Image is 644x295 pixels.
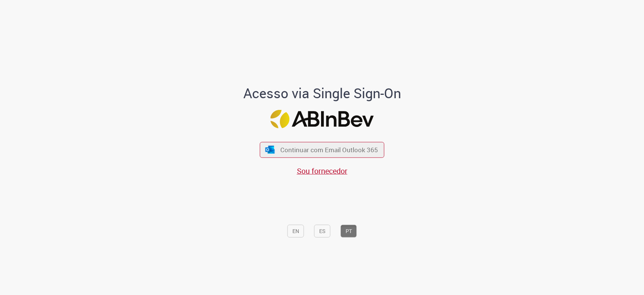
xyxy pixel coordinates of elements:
span: Continuar com Email Outlook 365 [280,145,378,154]
a: Sou fornecedor [297,165,347,176]
button: EN [287,224,304,237]
button: ES [314,224,330,237]
img: Logo ABInBev [271,110,374,128]
img: ícone Azure/Microsoft 360 [264,145,275,153]
button: ícone Azure/Microsoft 360 Continuar com Email Outlook 365 [260,142,384,158]
button: PT [341,224,357,237]
h1: Acesso via Single Sign-On [217,86,427,101]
